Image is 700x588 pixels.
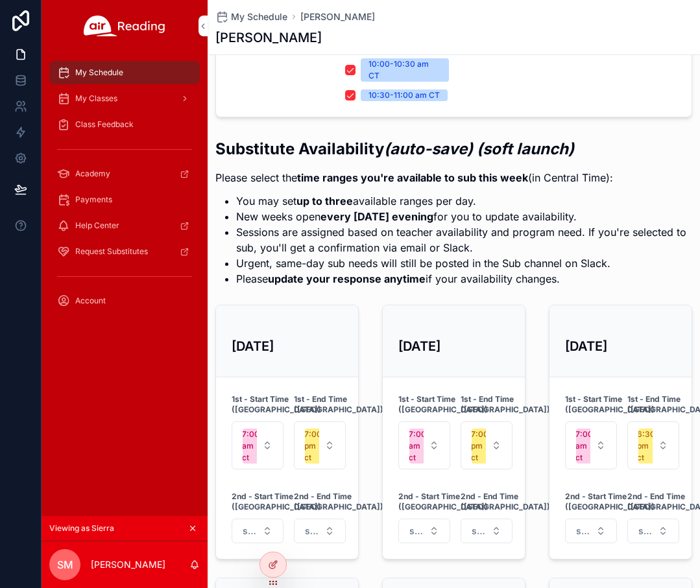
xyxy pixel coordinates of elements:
strong: 1st - End Time ([GEOGRAPHIC_DATA]) [461,394,550,415]
strong: 1st - Start Time ([GEOGRAPHIC_DATA]) [398,394,488,415]
button: Select Button [565,519,617,543]
div: 6:30 pm ct [637,429,655,464]
span: My Classes [75,93,117,104]
strong: 2nd - End Time ([GEOGRAPHIC_DATA]) [294,491,383,512]
a: My Schedule [215,10,287,23]
button: Select Button [398,421,450,469]
span: select [472,524,486,537]
strong: up to three [296,194,353,207]
button: Select Button [294,421,346,469]
strong: update your response anytime [268,272,426,285]
div: scrollable content [42,52,208,329]
a: My Classes [49,87,200,110]
button: Select Button [461,421,513,469]
a: My Schedule [49,61,200,84]
span: My Schedule [75,67,123,78]
strong: 2nd - End Time ([GEOGRAPHIC_DATA]) [461,491,550,512]
span: SM [57,557,73,572]
div: 10:00-10:30 am CT [368,58,441,82]
li: Urgent, same-day sub needs will still be posted in the Sub channel on Slack. [236,255,692,271]
span: select [576,524,590,537]
img: App logo [84,16,165,36]
span: Payments [75,194,112,205]
button: Select Button [565,421,617,469]
p: Please select the (in Central Time): [215,170,692,185]
div: 7:00 am ct [409,429,426,464]
li: Please if your availability changes. [236,271,692,287]
em: (auto-save) (soft launch) [384,139,574,158]
div: 10:30-11:00 am CT [368,89,440,101]
span: select [243,524,257,537]
strong: 2nd - Start Time ([GEOGRAPHIC_DATA]) [232,491,321,512]
span: Request Substitutes [75,246,148,257]
button: Select Button [232,421,284,469]
span: Viewing as Sierra [49,523,114,534]
h3: [DATE] [232,336,343,356]
h3: [DATE] [565,336,676,356]
a: Class Feedback [49,113,200,136]
span: Class Feedback [75,119,134,130]
a: Account [49,289,200,312]
strong: every [DATE] evening [320,210,433,223]
button: Select Button [627,421,679,469]
span: Academy [75,169,110,179]
li: Sessions are assigned based on teacher availability and program need. If you're selected to sub, ... [236,224,692,255]
div: 7:00 pm ct [471,429,489,464]
a: Request Substitutes [49,240,200,263]
h1: [PERSON_NAME] [215,29,322,47]
p: [PERSON_NAME] [91,558,165,571]
span: select [305,524,319,537]
button: Select Button [294,519,346,543]
span: select [409,524,424,537]
div: 7:00 pm ct [304,429,322,464]
h2: Substitute Availability [215,138,692,159]
li: New weeks open for you to update availability. [236,209,692,224]
span: My Schedule [231,10,287,23]
button: Select Button [627,519,679,543]
div: 7:00 am ct [575,429,593,464]
a: Payments [49,188,200,211]
h3: [DATE] [398,336,509,356]
button: Select Button [232,519,284,543]
span: Help Center [75,220,119,231]
div: 7:00 am ct [242,429,259,464]
span: select [638,524,653,537]
button: Select Button [461,519,513,543]
a: Academy [49,162,200,185]
button: Select Button [398,519,450,543]
strong: 1st - Start Time ([GEOGRAPHIC_DATA]) [565,394,655,415]
li: You may set available ranges per day. [236,193,692,209]
strong: 2nd - Start Time ([GEOGRAPHIC_DATA]) [565,491,655,512]
strong: 1st - End Time ([GEOGRAPHIC_DATA]) [294,394,383,415]
strong: 1st - Start Time ([GEOGRAPHIC_DATA]) [232,394,321,415]
a: Help Center [49,214,200,237]
strong: 2nd - Start Time ([GEOGRAPHIC_DATA]) [398,491,488,512]
a: [PERSON_NAME] [300,10,375,23]
span: Account [75,296,106,306]
strong: time ranges you're available to sub this week [297,171,528,184]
